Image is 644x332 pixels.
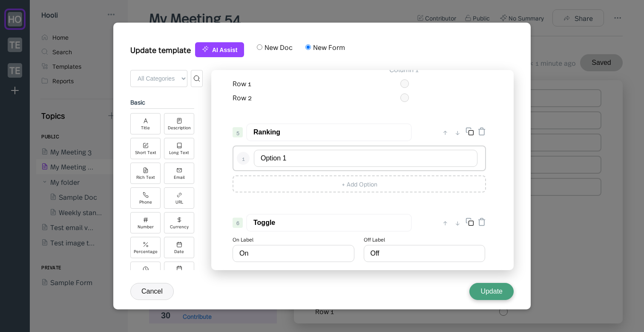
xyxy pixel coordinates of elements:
[130,96,194,109] div: basic
[364,245,486,262] input: Off
[311,42,345,52] label: New Form
[170,224,189,229] div: Currency
[136,175,155,180] div: Rich Text
[262,42,293,52] label: New Doc
[453,218,462,228] div: ↓
[174,175,185,180] div: Email
[469,283,514,300] button: Update
[233,127,243,137] div: 5
[169,150,189,155] div: Long Text
[130,283,174,300] button: Cancel
[130,41,191,54] div: Update template
[233,175,486,192] div: + Add Option
[441,218,450,228] div: ↑
[141,125,150,130] div: Title
[195,42,244,57] button: AI Assist
[233,245,354,262] input: On
[139,200,152,204] div: Phone
[175,200,183,204] div: URL
[168,125,191,130] div: Description
[134,249,158,254] div: Percentage
[237,152,250,165] div: 1
[441,127,450,137] div: ↑
[453,127,462,137] div: ↓
[233,79,318,88] div: Row 1
[233,218,243,228] div: 6
[364,236,486,243] div: Off Label
[233,236,355,243] div: On Label
[135,150,156,155] div: Short Text
[138,224,154,229] div: Number
[174,249,184,254] div: Date
[233,93,318,102] div: Row 2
